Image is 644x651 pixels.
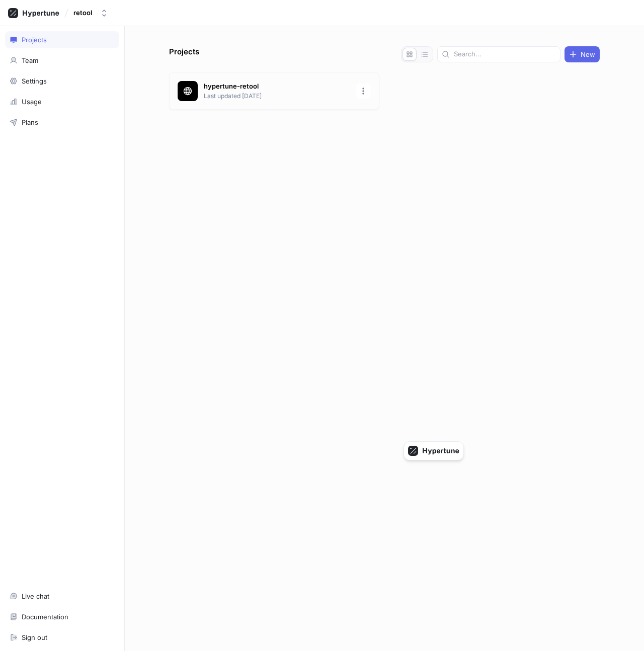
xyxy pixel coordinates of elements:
[565,46,600,62] button: New
[5,608,119,625] a: Documentation
[5,72,119,90] a: Settings
[22,613,68,621] div: Documentation
[204,92,350,101] p: Last updated [DATE]
[22,36,47,44] div: Projects
[22,56,38,64] div: Team
[581,51,595,57] span: New
[454,49,556,59] input: Search...
[22,98,42,106] div: Usage
[5,52,119,69] a: Team
[5,114,119,131] a: Plans
[22,592,49,600] div: Live chat
[22,118,38,126] div: Plans
[22,77,47,85] div: Settings
[5,93,119,110] a: Usage
[204,82,350,92] p: hypertune-retool
[22,633,47,641] div: Sign out
[5,31,119,48] a: Projects
[69,5,112,21] button: retool
[169,46,199,62] p: Projects
[73,9,92,17] div: retool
